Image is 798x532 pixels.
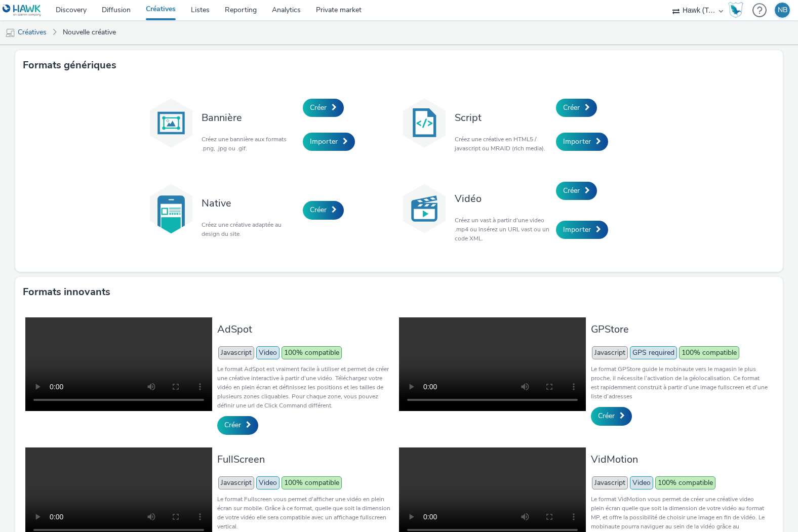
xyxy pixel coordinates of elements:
[202,111,298,125] h3: Bannière
[146,183,196,234] img: native.svg
[728,2,747,18] a: Hawk Academy
[217,495,394,531] p: Le format Fullscreen vous permet d'afficher une vidéo en plein écran sur mobile. Grâce à ce forma...
[399,183,450,234] img: video.svg
[218,346,254,359] span: Javascript
[310,103,327,112] span: Créer
[778,3,787,18] div: NB
[303,99,344,117] a: Créer
[630,346,677,359] span: GPS required
[224,420,241,430] span: Créer
[591,453,768,466] h3: VidMotion
[217,322,394,336] h3: AdSpot
[217,416,258,434] a: Créer
[23,58,116,73] h3: Formats génériques
[679,346,739,359] span: 100% compatible
[592,476,628,489] span: Javascript
[591,322,768,336] h3: GPStore
[146,98,196,148] img: banner.svg
[630,476,653,489] span: Video
[455,135,551,153] p: Créez une créative en HTML5 / javascript ou MRAID (rich media).
[598,411,615,421] span: Créer
[655,476,715,489] span: 100% compatible
[3,4,42,17] img: undefined Logo
[310,137,338,146] span: Importer
[556,221,608,239] a: Importer
[563,137,591,146] span: Importer
[217,364,394,410] p: Le format AdSpot est vraiment facile à utiliser et permet de créer une créative interactive à par...
[455,192,551,206] h3: Vidéo
[218,476,254,489] span: Javascript
[23,284,110,300] h3: Formats innovants
[303,133,355,151] a: Importer
[202,135,298,153] p: Créez une bannière aux formats .png, .jpg ou .gif.
[399,98,450,148] img: code.svg
[563,103,580,112] span: Créer
[556,99,597,117] a: Créer
[282,476,342,489] span: 100% compatible
[282,346,342,359] span: 100% compatible
[256,476,280,489] span: Video
[556,133,608,151] a: Importer
[202,220,298,238] p: Créez une créative adaptée au design du site.
[5,28,15,38] img: mobile
[455,111,551,125] h3: Script
[556,182,597,200] a: Créer
[563,186,580,195] span: Créer
[217,453,394,466] h3: FullScreen
[58,20,121,45] a: Nouvelle créative
[728,2,743,18] img: Hawk Academy
[256,346,280,359] span: Video
[563,225,591,234] span: Importer
[591,407,632,425] a: Créer
[303,201,344,219] a: Créer
[455,216,551,243] p: Créez un vast à partir d'une video .mp4 ou insérez un URL vast ou un code XML.
[202,196,298,210] h3: Native
[310,205,327,215] span: Créer
[591,364,768,401] p: Le format GPStore guide le mobinaute vers le magasin le plus proche, il nécessite l’activation de...
[592,346,628,359] span: Javascript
